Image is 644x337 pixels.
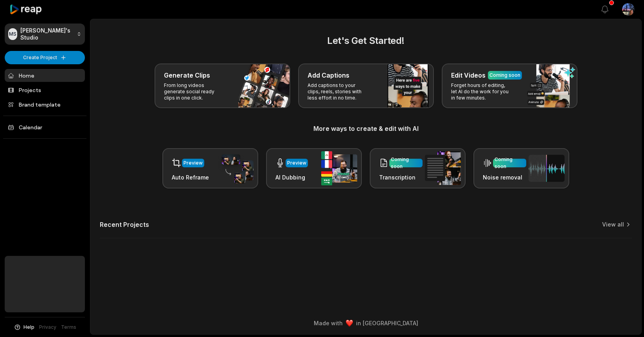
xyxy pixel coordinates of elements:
h3: Add Captions [308,71,349,80]
h2: Let's Get Started! [100,34,632,48]
a: Brand template [5,98,85,111]
img: noise_removal.png [529,155,565,182]
h3: AI Dubbing [275,173,308,181]
h3: Noise removal [483,173,526,181]
h3: Generate Clips [164,71,210,80]
span: Help [23,324,34,331]
h2: Recent Projects [100,221,149,228]
p: From long videos generate social ready clips in one click. [164,82,225,101]
h3: Edit Videos [451,71,486,80]
img: heart emoji [346,320,353,327]
h3: Auto Reframe [172,173,209,181]
img: transcription.png [425,151,461,185]
a: Privacy [39,324,56,331]
button: Help [14,324,34,331]
a: Calendar [5,121,85,134]
div: Preview [183,159,203,167]
img: auto_reframe.png [218,153,254,184]
div: Coming soon [391,156,421,170]
div: Preview [287,159,306,167]
div: Made with in [GEOGRAPHIC_DATA] [97,319,634,327]
a: View all [602,221,624,228]
a: Home [5,69,85,82]
img: ai_dubbing.png [321,151,357,185]
a: Projects [5,83,85,96]
a: Terms [61,324,76,331]
h3: Transcription [379,173,423,181]
h3: More ways to create & edit with AI [100,124,632,133]
button: Create Project [5,51,85,64]
p: Forget hours of editing, let AI do the work for you in few minutes. [451,82,512,101]
div: Coming soon [489,72,520,79]
div: Coming soon [495,156,525,170]
p: [PERSON_NAME]'s Studio [20,27,74,41]
p: Add captions to your clips, reels, stories with less effort in no time. [308,82,368,101]
div: MS [8,28,17,40]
